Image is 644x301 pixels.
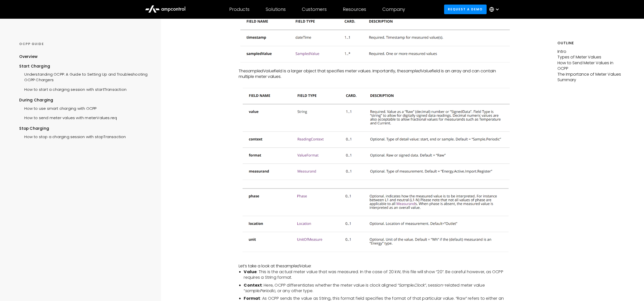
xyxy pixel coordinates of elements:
[239,258,512,263] p: ‍
[246,68,274,74] em: sampledValue
[557,72,625,77] p: The Importance of Meter Values
[404,68,432,74] em: sampledValue
[382,7,405,12] div: Company
[239,80,512,85] p: ‍
[229,7,250,12] div: Products
[557,49,625,54] p: Intro
[244,283,512,294] li: : Here, OCPP differentiates whether the meter value is clock aligned “ ”, session-related meter v...
[245,288,276,294] em: sample.Periodic
[557,77,625,83] p: Summary
[19,69,148,84] a: Understanding OCPP: A Guide to Setting Up and Troubleshooting OCPP Chargers
[239,68,512,80] p: The field is a larger object that specifies meter values. Importantly, the field is an array and ...
[266,7,286,12] div: Solutions
[19,42,148,46] div: OCPP GUIDE
[19,63,148,69] div: Start Charging
[302,7,327,12] div: Customers
[244,269,512,281] li: : This is the actual meter value that was measured. In the case of 20 kW, this file will show “20...
[19,132,126,141] a: How to stop a charging session with stopTransaction
[19,103,96,113] a: How to use smart charging with OCPP
[343,7,366,12] div: Resources
[19,54,37,59] div: Overview
[239,11,512,66] img: OCPP meterValue fields
[239,263,512,269] p: Let’s take a look at the :
[19,113,117,122] a: How to send meter values with meterValues.req
[444,5,487,14] a: Request a demo
[19,97,148,103] div: During Charging
[282,263,310,269] em: sampledValue
[19,84,127,94] a: How to start a charging session with startTransaction
[244,282,262,288] strong: Context
[557,60,625,72] p: How to Send Meter Values in OCPP
[244,269,257,275] strong: Value
[399,282,425,288] em: Sample.Clock
[19,126,148,131] div: Stop Charging
[557,40,625,46] h5: Outline
[19,54,37,63] a: Overview
[239,185,512,255] img: OCPP sampledValue fields
[557,54,625,60] p: Types of Meter Values
[239,85,512,183] img: OCPP sampledValue fields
